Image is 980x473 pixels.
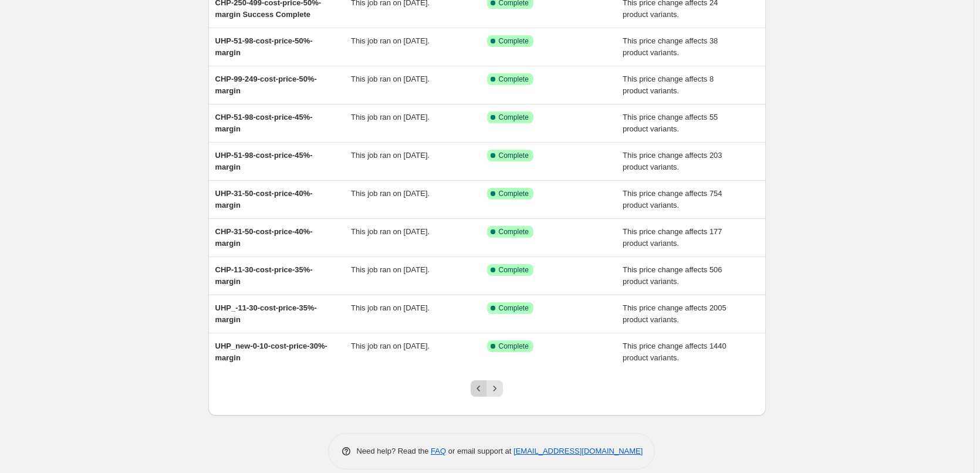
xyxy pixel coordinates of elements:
[215,342,327,362] span: UHP_new-0-10-cost-price-30%-margin
[499,113,529,122] span: Complete
[471,380,503,397] nav: Pagination
[623,151,722,171] span: This price change affects 203 product variants.
[351,303,430,312] span: This job ran on [DATE].
[351,151,430,160] span: This job ran on [DATE].
[351,113,430,121] span: This job ran on [DATE].
[471,380,487,397] button: Previous
[499,36,529,46] span: Complete
[215,189,313,210] span: UHP-31-50-cost-price-40%-margin
[215,227,313,248] span: CHP-31-50-cost-price-40%-margin
[623,303,726,324] span: This price change affects 2005 product variants.
[499,75,529,84] span: Complete
[623,189,722,210] span: This price change affects 754 product variants.
[446,447,513,455] span: or email support at
[357,447,431,455] span: Need help? Read the
[215,265,313,286] span: CHP-11-30-cost-price-35%-margin
[215,36,313,57] span: UHP-51-98-cost-price-50%-margin
[431,447,446,455] a: FAQ
[623,227,722,248] span: This price change affects 177 product variants.
[486,380,503,397] button: Next
[623,36,718,57] span: This price change affects 38 product variants.
[623,342,726,362] span: This price change affects 1440 product variants.
[623,113,718,133] span: This price change affects 55 product variants.
[499,303,529,313] span: Complete
[499,227,529,237] span: Complete
[215,75,317,95] span: CHP-99-249-cost-price-50%-margin
[351,227,430,236] span: This job ran on [DATE].
[623,265,722,286] span: This price change affects 506 product variants.
[351,342,430,350] span: This job ran on [DATE].
[351,75,430,83] span: This job ran on [DATE].
[351,189,430,198] span: This job ran on [DATE].
[215,303,317,324] span: UHP_-11-30-cost-price-35%-margin
[215,113,313,133] span: CHP-51-98-cost-price-45%-margin
[623,75,714,95] span: This price change affects 8 product variants.
[351,265,430,274] span: This job ran on [DATE].
[215,151,313,171] span: UHP-51-98-cost-price-45%-margin
[499,342,529,351] span: Complete
[499,151,529,160] span: Complete
[499,265,529,275] span: Complete
[513,447,643,455] a: [EMAIL_ADDRESS][DOMAIN_NAME]
[499,189,529,198] span: Complete
[351,36,430,45] span: This job ran on [DATE].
